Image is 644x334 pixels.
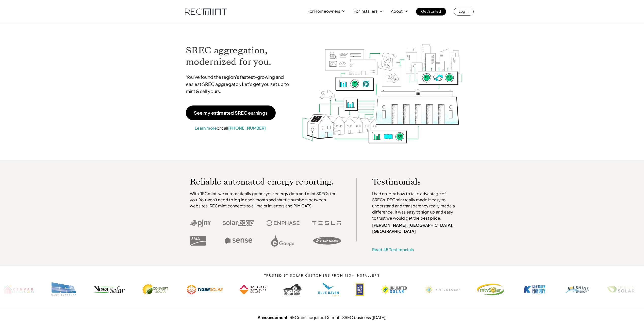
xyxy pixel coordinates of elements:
a: Get Started [416,8,446,16]
a: Read 45 Testimonials [372,247,414,252]
strong: Announcement [258,315,288,320]
a: Announcement: RECmint acquires Currents SREC business ([DATE]) [258,315,387,320]
a: Log In [454,8,474,16]
p: Get Started [421,8,441,15]
p: For Homeowners [307,8,340,15]
p: [PERSON_NAME], [GEOGRAPHIC_DATA], [GEOGRAPHIC_DATA] [372,222,457,234]
span: or call [217,125,228,131]
p: You've found the region's fastest-growing and easiest SREC aggregator. Let's get you set up to mi... [186,73,294,95]
a: Learn more [195,125,217,131]
p: Reliable automated energy reporting. [190,178,341,186]
img: RECmint value cycle [301,31,463,145]
p: For Installers [354,8,377,15]
p: About [391,8,403,15]
p: I had no idea how to take advantage of SRECs. RECmint really made it easy to understand and trans... [372,191,457,221]
p: See my estimated SREC earnings [194,111,268,115]
p: Testimonials [372,178,448,186]
h1: SREC aggregation, modernized for you. [186,45,294,68]
p: With RECmint, we automatically gather your energy data and mint SRECs for you. You won't need to ... [190,191,341,209]
p: TRUSTED BY SOLAR CUSTOMERS FROM 120+ INSTALLERS [249,274,395,277]
a: [PHONE_NUMBER] [228,125,266,131]
p: Log In [459,8,469,15]
a: See my estimated SREC earnings [186,105,276,120]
